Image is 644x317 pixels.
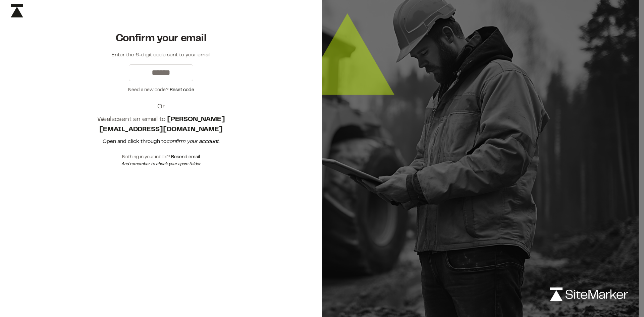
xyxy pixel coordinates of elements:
[166,139,219,144] em: confirm your account
[86,51,236,59] p: Enter the 6-digit code sent to your email
[86,154,236,161] div: Nothing in your inbox?
[86,138,236,146] p: Open and click through to .
[86,161,236,167] div: And remember to check your spam folder
[86,102,236,112] h2: Or
[86,115,236,135] h1: We also sent an email to
[171,154,200,161] button: Resend email
[99,117,225,133] strong: [PERSON_NAME][EMAIL_ADDRESS][DOMAIN_NAME]
[170,87,194,94] button: Reset code
[550,287,628,301] img: logo-white-rebrand.svg
[86,32,236,46] h1: Confirm your email
[11,4,23,17] img: icon-black-rebrand.svg
[86,87,236,94] div: Need a new code?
